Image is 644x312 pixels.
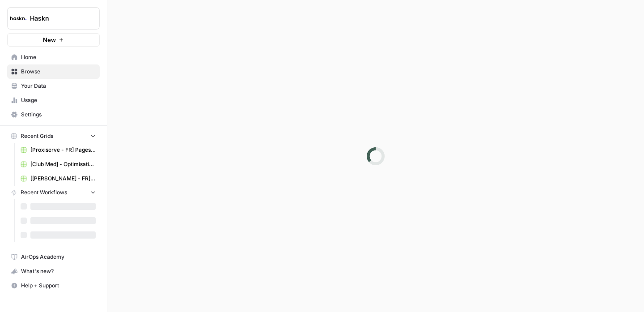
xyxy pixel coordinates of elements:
[7,278,100,293] button: Help + Support
[21,111,96,119] span: Settings
[17,143,100,157] a: [Proxiserve - FR] Pages catégories - 800 mots sans FAQ Grid
[30,14,84,23] span: Haskn
[7,64,100,79] a: Browse
[7,33,100,47] button: New
[7,107,100,122] a: Settings
[21,82,96,90] span: Your Data
[17,171,100,186] a: [[PERSON_NAME] - FR] - page programme - 400 mots Grid
[21,132,53,140] span: Recent Grids
[8,265,99,278] div: What's new?
[7,79,100,93] a: Your Data
[7,186,100,199] button: Recent Workflows
[7,129,100,143] button: Recent Grids
[7,93,100,107] a: Usage
[21,96,96,104] span: Usage
[30,175,96,183] span: [[PERSON_NAME] - FR] - page programme - 400 mots Grid
[21,53,96,61] span: Home
[7,250,100,264] a: AirOps Academy
[21,68,96,76] span: Browse
[7,264,100,278] button: What's new?
[30,160,96,168] span: [Club Med] - Optimisation + FAQ Grid
[7,7,100,30] button: Workspace: Haskn
[30,146,96,154] span: [Proxiserve - FR] Pages catégories - 800 mots sans FAQ Grid
[7,50,100,64] a: Home
[17,157,100,171] a: [Club Med] - Optimisation + FAQ Grid
[21,188,67,197] span: Recent Workflows
[21,253,96,261] span: AirOps Academy
[43,35,56,44] span: New
[21,282,96,290] span: Help + Support
[10,10,26,26] img: Haskn Logo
